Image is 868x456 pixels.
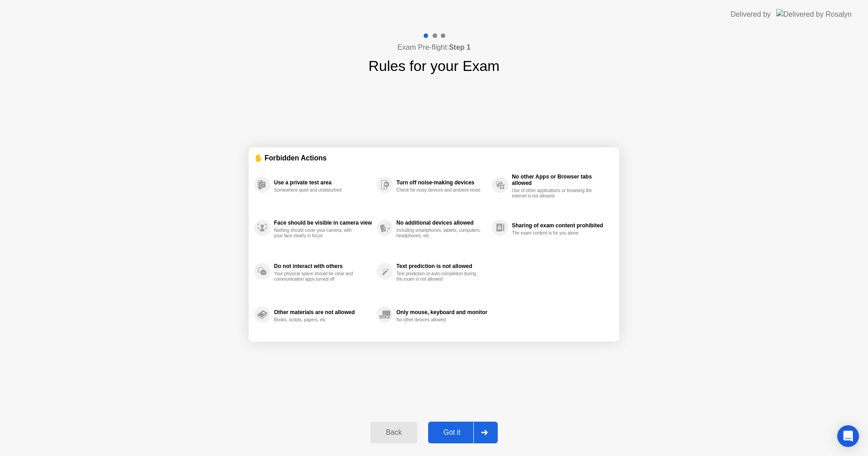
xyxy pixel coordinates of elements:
[512,174,609,186] div: No other Apps or Browser tabs allowed
[428,422,498,443] button: Got it
[512,230,597,236] div: The exam content is for you alone
[274,271,359,282] div: Your physical space should be clear and communication apps turned off
[512,222,609,229] div: Sharing of exam content prohibited
[396,309,487,315] div: Only mouse, keyboard and monitor
[274,220,372,226] div: Face should be visible in camera view
[274,188,359,193] div: Somewhere quiet and undisturbed
[431,428,473,437] div: Got it
[373,428,414,437] div: Back
[396,179,487,186] div: Turn off noise-making devices
[396,263,487,269] div: Text prediction is not allowed
[396,271,482,282] div: Text prediction or auto-completion during the exam is not allowed
[274,317,359,323] div: Books, scripts, papers, etc
[512,188,597,199] div: Use of other applications or browsing the internet is not allowed
[396,317,482,323] div: No other devices allowed
[396,228,482,239] div: Including smartphones, tablets, computers, headphones, etc.
[397,42,471,53] h4: Exam Pre-flight:
[396,188,482,193] div: Check for noisy devices and ambient noise
[274,263,372,269] div: Do not interact with others
[274,228,359,239] div: Nothing should cover your camera, with your face clearly in focus
[776,9,852,19] img: Delivered by Rosalyn
[274,309,372,315] div: Other materials are not allowed
[370,422,417,443] button: Back
[274,179,372,186] div: Use a private test area
[396,220,487,226] div: No additional devices allowed
[731,9,771,20] div: Delivered by
[254,153,614,163] div: ✋ Forbidden Actions
[837,425,859,447] div: Open Intercom Messenger
[449,43,471,51] b: Step 1
[368,55,500,77] h1: Rules for your Exam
